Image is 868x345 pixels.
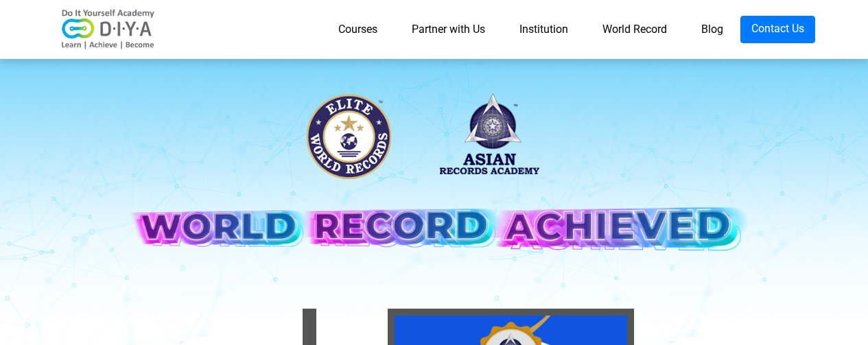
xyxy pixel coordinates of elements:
[321,16,395,43] a: Courses
[54,9,163,50] img: logo-v2.png
[395,16,502,43] a: Partner with Us
[585,16,684,43] a: World Record
[502,16,585,43] a: Institution
[119,82,750,285] img: banner-desk.png
[740,16,815,43] a: Contact Us
[684,16,740,43] a: Blog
